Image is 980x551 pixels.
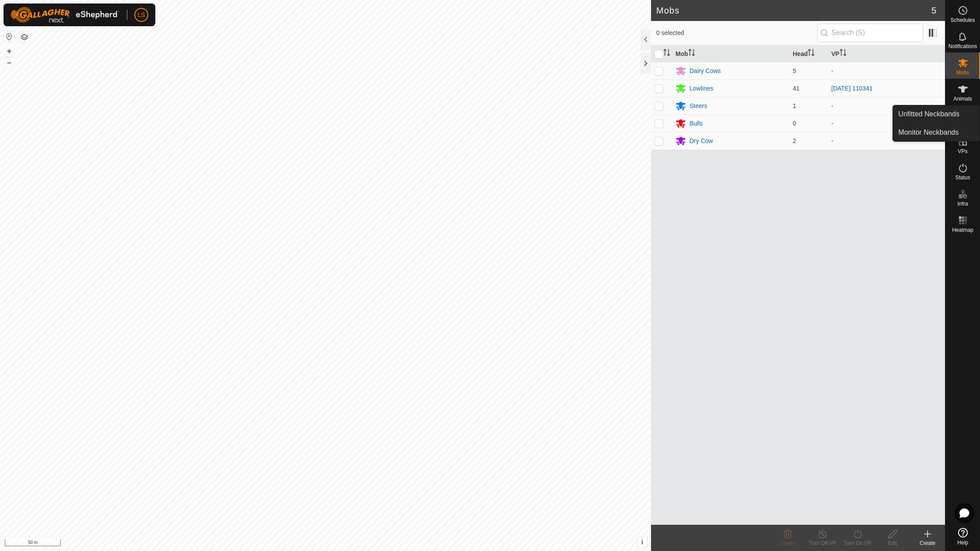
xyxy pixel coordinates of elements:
[898,109,959,119] span: Unfitted Neckbands
[656,28,817,38] span: 0 selected
[828,132,945,150] td: -
[893,124,980,141] a: Monitor Neckbands
[793,120,796,127] span: 0
[334,540,360,548] a: Contact Us
[805,539,840,547] div: Turn Off VP
[910,539,945,547] div: Create
[958,149,967,154] span: VPs
[957,201,968,206] span: Infra
[689,101,707,111] div: Steers
[793,102,796,109] span: 1
[789,45,828,63] th: Head
[953,96,972,101] span: Animals
[893,105,980,123] a: Unfitted Neckbands
[931,4,936,17] span: 5
[840,50,847,57] p-sorticon: Activate to sort
[828,45,945,63] th: VP
[956,70,969,75] span: Mobs
[689,84,713,93] div: Lowlines
[689,136,713,146] div: Dry Cow
[663,50,670,57] p-sorticon: Activate to sort
[840,539,875,547] div: Turn On VP
[10,7,120,23] img: Gallagher Logo
[656,5,931,16] h2: Mobs
[4,57,14,68] button: –
[808,50,815,57] p-sorticon: Activate to sort
[672,45,789,63] th: Mob
[950,17,975,23] span: Schedules
[828,62,945,80] td: -
[817,24,923,42] input: Search (S)
[637,537,647,547] button: i
[828,115,945,132] td: -
[780,540,795,546] span: Delete
[19,32,30,42] button: Map Layers
[955,175,970,180] span: Status
[793,85,800,92] span: 41
[875,539,910,547] div: Edit
[957,540,968,545] span: Help
[137,10,145,20] span: LS
[641,538,643,546] span: i
[793,137,796,144] span: 2
[898,127,959,138] span: Monitor Neckbands
[945,524,980,549] a: Help
[291,540,324,548] a: Privacy Policy
[4,31,14,42] button: Reset Map
[689,119,703,128] div: Bulls
[793,67,796,74] span: 5
[828,97,945,115] td: -
[688,50,695,57] p-sorticon: Activate to sort
[831,85,873,92] a: [DATE] 110341
[689,66,721,76] div: Dairy Cows
[952,227,973,233] span: Heatmap
[948,44,977,49] span: Notifications
[4,46,14,56] button: +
